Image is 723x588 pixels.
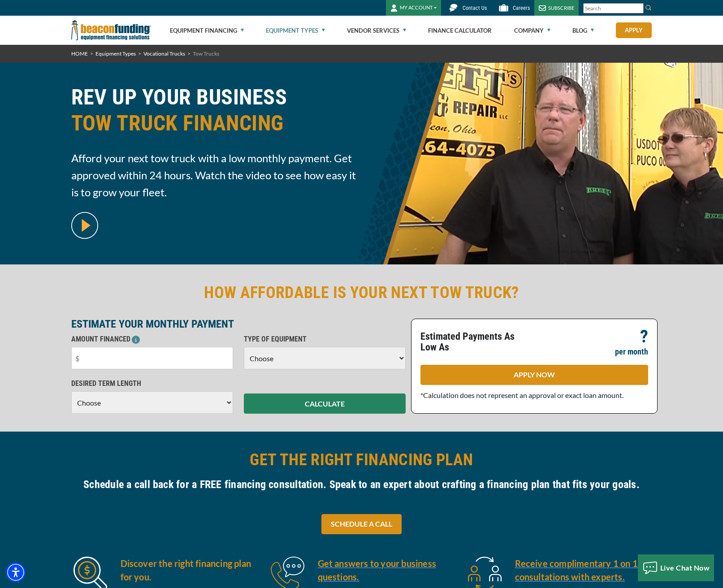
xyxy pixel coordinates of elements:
p: Estimated Payments As Low As [420,331,529,353]
h1: REV UP YOUR BUSINESS [71,84,356,143]
a: Vocational Trucks [143,50,185,57]
a: Receive complimentary 1 on 1 consultations with experts. [515,557,652,584]
a: Clear search text [634,5,641,12]
div: Accessibility Menu [6,562,26,582]
span: Contact Us [463,5,487,11]
a: Finance Calculator [428,16,492,45]
h4: Schedule a call back for a FREE financing consultation. Speak to an expert about crafting a finan... [71,477,652,492]
span: Afford your next tow truck with a low monthly payment. Get approved within 24 hours. Watch the vi... [71,150,356,201]
a: Apply [616,22,652,38]
span: Live Chat Now [660,563,710,572]
h2: GET THE RIGHT FINANCING PLAN [71,450,652,470]
a: Company [514,16,550,45]
p: TYPE OF EQUIPMENT [244,334,406,345]
h2: HOW AFFORDABLE IS YOUR NEXT TOW TRUCK? [71,282,652,303]
span: *Calculation does not represent an approval or exact loan amount. [420,391,623,399]
input: Search [583,3,644,13]
p: ? [640,331,648,342]
img: video modal pop-up play button [71,212,98,239]
a: Get answers to your business questions. [318,557,455,584]
img: Search [645,4,652,11]
span: TOW TRUCK FINANCING [71,110,356,136]
img: Beacon Funding Corporation logo [71,16,151,45]
a: Equipment Financing [170,16,244,45]
a: SCHEDULE A CALL - open in a new tab [321,514,402,534]
p: DESIRED TERM LENGTH [71,378,233,389]
p: ESTIMATE YOUR MONTHLY PAYMENT [71,319,406,329]
a: Vendor Services [347,16,406,45]
a: Blog [572,16,594,45]
a: Equipment Types [95,50,136,57]
p: AMOUNT FINANCED [71,334,233,345]
a: HOME [71,50,88,57]
span: Careers [513,5,530,11]
span: Tow Trucks [193,50,219,57]
a: APPLY NOW [420,365,648,385]
h5: Discover the right financing plan for you. [121,557,258,584]
button: Live Chat Now [638,554,714,581]
a: Equipment Types [266,16,325,45]
p: per month [615,346,648,357]
input: $ [71,347,233,369]
button: CALCULATE [244,393,406,414]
